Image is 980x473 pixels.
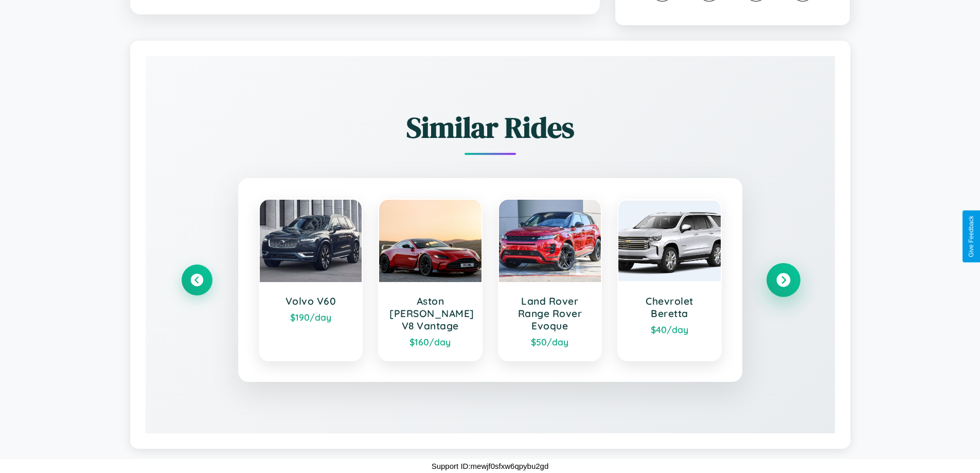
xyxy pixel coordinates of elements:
[509,336,591,347] div: $ 50 /day
[259,199,363,361] a: Volvo V60$190/day
[389,295,471,332] h3: Aston [PERSON_NAME] V8 Vantage
[378,199,483,361] a: Aston [PERSON_NAME] V8 Vantage$160/day
[968,216,975,257] div: Give Feedback
[270,311,352,323] div: $ 190 /day
[389,336,471,347] div: $ 160 /day
[432,459,549,473] p: Support ID: mewjf0sfxw6qpybu2gd
[270,295,352,307] h3: Volvo V60
[629,295,710,320] h3: Chevrolet Beretta
[498,199,602,361] a: Land Rover Range Rover Evoque$50/day
[509,295,591,332] h3: Land Rover Range Rover Evoque
[182,108,799,147] h2: Similar Rides
[617,199,722,361] a: Chevrolet Beretta$40/day
[629,324,710,335] div: $ 40 /day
